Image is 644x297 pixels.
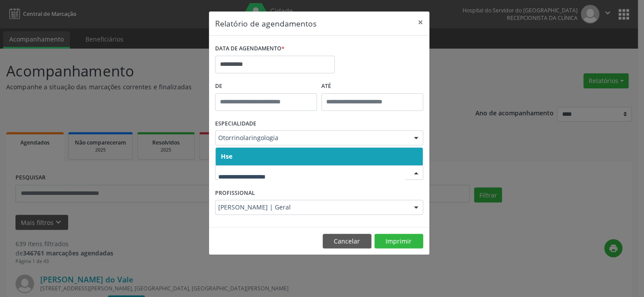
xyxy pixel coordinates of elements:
[215,42,285,56] label: DATA DE AGENDAMENTO
[215,117,256,131] label: ESPECIALIDADE
[218,133,405,142] span: Otorrinolaringologia
[218,203,405,212] span: [PERSON_NAME] | Geral
[374,234,423,249] button: Imprimir
[321,80,423,93] label: ATÉ
[215,18,316,29] h5: Relatório de agendamentos
[221,152,232,160] span: Hse
[323,234,371,249] button: Cancelar
[215,186,255,200] label: PROFISSIONAL
[215,80,317,93] label: De
[412,11,429,33] button: Close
